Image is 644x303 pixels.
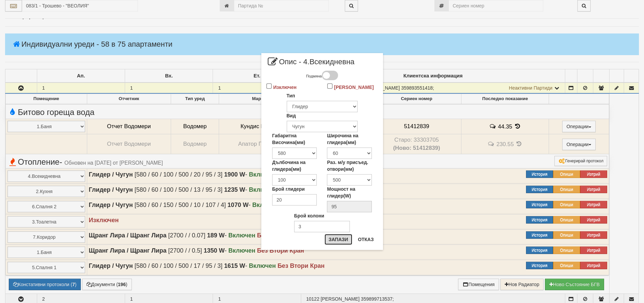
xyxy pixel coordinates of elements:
label: Изключен [273,84,296,91]
label: Брой колони [294,212,324,219]
label: Габаритна Височина(мм) [272,132,317,146]
label: Мощност на глидер(W) [327,186,372,199]
label: Тип [287,92,295,99]
label: Вид [287,112,296,119]
button: Запази [325,234,352,245]
label: Брой глидери [272,186,305,192]
label: Широчина на глидера(мм) [327,132,372,146]
span: Опис - 4.Всекидневна [266,58,355,71]
label: Раз. м/у присъед. отвори(мм) [327,159,372,172]
button: Отказ [354,234,378,245]
label: Дълбочина на глидера(мм) [272,159,317,172]
label: [PERSON_NAME] [334,84,374,91]
div: Подмяна [306,71,338,81]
